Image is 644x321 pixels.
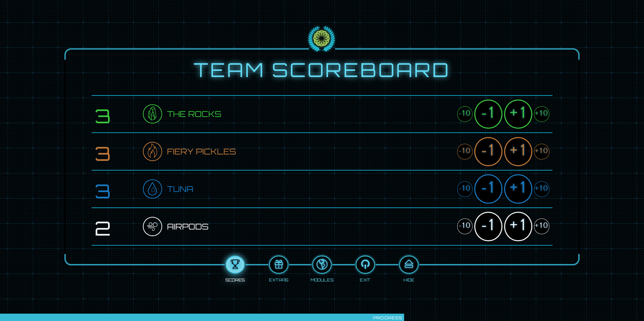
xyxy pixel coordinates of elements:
[534,106,549,122] div: +10
[95,106,143,123] div: 3
[226,276,245,283] div: Scores
[504,137,532,166] div: +1
[457,144,473,159] div: -10
[534,181,549,197] div: +10
[95,181,143,197] div: 3
[534,144,549,159] div: +10
[95,218,143,235] div: 2
[504,212,532,241] div: +1
[360,276,371,283] div: Exit
[311,276,333,283] div: Modules
[457,218,473,234] div: -10
[534,218,549,234] div: +10
[504,174,532,203] div: +1
[457,181,473,197] div: -10
[457,106,473,122] div: -10
[307,25,337,53] img: logo_ppa-1c755af25916c3f9a746997ea8451e86.svg
[269,276,288,283] div: Extras
[167,145,236,158] span: Fiery Pickles
[474,137,502,166] div: -1
[92,59,552,80] h1: Team Scoreboard
[403,276,414,283] div: Hide
[167,220,209,233] span: Airpods
[474,212,502,241] div: -1
[167,108,221,120] span: The Rocks
[95,143,143,160] div: 3
[504,100,532,129] div: +1
[167,183,193,195] span: Tuna
[474,100,502,129] div: -1
[474,174,502,203] div: -1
